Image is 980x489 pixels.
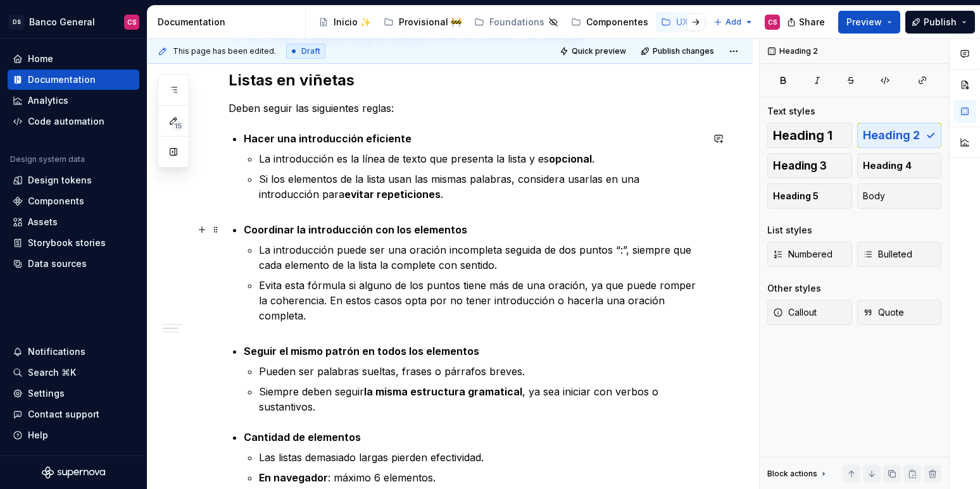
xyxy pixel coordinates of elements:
button: Add [710,13,757,31]
div: Design system data [10,154,85,164]
button: Publish changes [637,42,720,60]
p: Deben seguir las siguientes reglas: [229,101,702,116]
div: Analytics [28,94,68,107]
a: Assets [8,212,139,232]
button: Publish [905,11,975,34]
strong: En navegador [259,471,328,484]
p: : máximo 6 elementos. [259,470,702,485]
strong: Seguir el mismo patrón en todos los elementos [244,345,479,357]
div: Code automation [28,115,104,128]
div: CS [768,17,777,27]
button: Quote [857,300,942,325]
a: Home [8,49,139,69]
div: DS [9,15,24,30]
p: La introducción puede ser una oración incompleta seguida de dos puntos “:”, siempre que cada elem... [259,242,702,273]
a: Design tokens [8,170,139,190]
a: Provisional 🚧 [379,12,467,32]
p: Si los elementos de la lista usan las mismas palabras, considera usarlas en una introducción para . [259,171,702,217]
button: Search ⌘K [8,362,139,383]
a: UX Writing [656,12,727,32]
button: Numbered [767,242,852,267]
div: Assets [28,216,58,228]
div: CS [127,17,137,27]
button: Callout [767,300,852,325]
span: Share [799,16,825,28]
button: Quick preview [556,42,632,60]
span: Preview [846,16,882,28]
div: Documentation [28,73,96,86]
div: Contact support [28,408,99,421]
button: Heading 3 [767,153,852,178]
svg: Supernova Logo [42,466,105,479]
a: Analytics [8,90,139,111]
span: Publish [924,16,957,28]
p: La introducción es la línea de texto que presenta la lista y es . [259,151,702,166]
span: Draft [301,46,320,56]
button: Share [781,11,833,34]
div: Text styles [767,105,815,118]
button: Bulleted [857,242,942,267]
div: Block actions [767,465,829,483]
span: Heading 3 [773,159,827,172]
span: Quote [863,306,904,319]
div: Help [28,429,48,442]
a: Storybook stories [8,233,139,253]
p: Siempre deben seguir , ya sea iniciar con verbos o sustantivos. [259,384,702,414]
a: Components [8,191,139,211]
span: Heading 5 [773,190,819,202]
span: Publish changes [653,46,714,56]
div: Provisional 🚧 [399,16,462,28]
div: Storybook stories [28,237,106,249]
a: Data sources [8,254,139,274]
div: List styles [767,224,812,237]
span: Quick preview [572,46,626,56]
button: Heading 5 [767,183,852,209]
div: Settings [28,387,65,400]
div: Documentation [158,16,300,28]
div: Banco General [29,16,95,28]
div: Other styles [767,282,821,295]
a: Settings [8,383,139,404]
div: Data sources [28,257,87,270]
span: 15 [172,121,184,131]
a: Foundations [469,12,563,32]
div: Block actions [767,469,817,479]
div: Components [28,195,84,207]
button: Contact support [8,404,139,424]
button: Heading 4 [857,153,942,178]
span: Numbered [773,248,832,261]
span: Heading 4 [863,159,912,172]
button: Heading 1 [767,123,852,148]
p: Pueden ser palabras sueltas, frases o párrafos breves. [259,364,702,379]
strong: opcional [549,152,592,165]
strong: Cantidad de elementos [244,431,361,443]
a: Documentation [8,70,139,90]
button: Notifications [8,342,139,362]
div: Componentes [586,16,648,28]
button: Preview [838,11,900,34]
span: This page has been edited. [173,46,276,56]
div: Foundations [489,16,544,28]
span: Body [863,190,885,202]
div: Page tree [313,9,707,35]
span: Bulleted [863,248,912,261]
div: Home [28,53,53,65]
p: Las listas demasiado largas pierden efectividad. [259,450,702,465]
h2: Listas en viñetas [229,70,702,90]
a: Code automation [8,111,139,132]
strong: Coordinar la introducción con los elementos [244,223,467,236]
button: Help [8,425,139,445]
strong: la misma estructura gramatical [364,385,522,398]
div: Notifications [28,345,85,358]
a: Componentes [566,12,653,32]
a: Inicio ✨ [313,12,376,32]
span: Add [726,17,741,27]
span: Callout [773,306,817,319]
button: Body [857,183,942,209]
div: Design tokens [28,174,92,187]
div: Inicio ✨ [334,16,371,28]
strong: evitar repeticiones [344,188,441,201]
p: Evita esta fórmula si alguno de los puntos tiene más de una oración, ya que puede romper la coher... [259,278,702,338]
strong: Hacer una introducción eficiente [244,132,411,145]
